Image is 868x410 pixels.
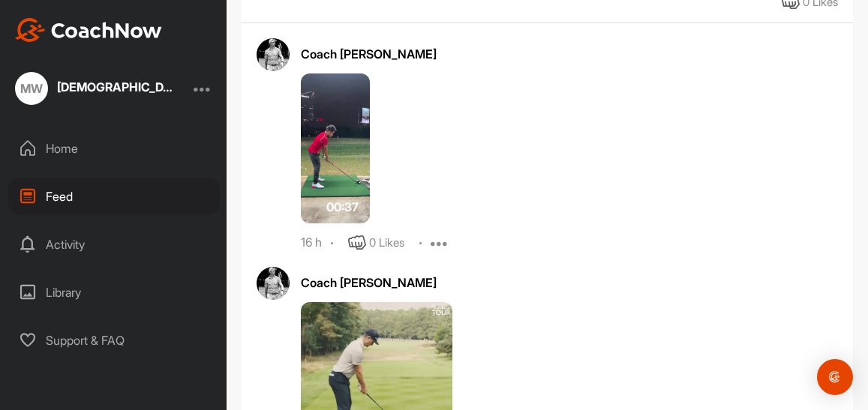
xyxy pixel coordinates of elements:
[8,274,220,311] div: Library
[8,130,220,167] div: Home
[57,81,177,93] div: [DEMOGRAPHIC_DATA][PERSON_NAME] Abd [PERSON_NAME]
[15,18,162,42] img: CoachNow
[8,322,220,359] div: Support & FAQ
[301,73,370,223] img: media
[301,235,322,250] div: 16 h
[301,45,838,63] div: Coach [PERSON_NAME]
[8,226,220,263] div: Activity
[817,359,853,395] div: Open Intercom Messenger
[15,72,48,105] div: MW
[369,235,404,252] div: 0 Likes
[301,274,838,292] div: Coach [PERSON_NAME]
[326,198,359,216] span: 00:37
[8,178,220,215] div: Feed
[257,267,290,300] img: avatar
[257,38,290,71] img: avatar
